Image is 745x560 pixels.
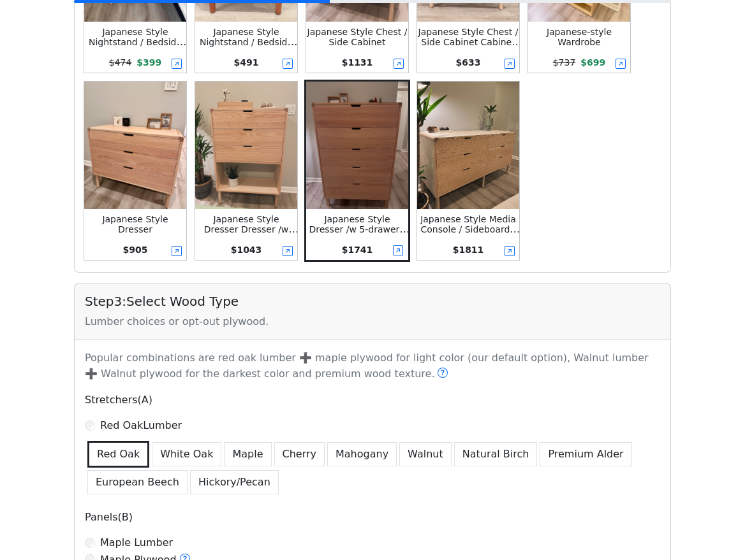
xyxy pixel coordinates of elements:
small: Japanese Style Nightstand / Bedside Table Nightstand /w Top Shelf [200,27,298,68]
small: Japanese Style Dresser [102,214,168,234]
button: Do people pick a different wood? [437,366,448,382]
span: $ 633 [456,57,481,68]
img: Japanese Style Dresser /w 5-drawer | Boy Dresser [306,82,408,209]
s: $ 737 [553,57,576,68]
div: Japanese Style Media Console / Sideboard / Credenza Dresser w/ 6-drawer [417,214,519,234]
button: Japanese Style Media Console / Sideboard / Credenza Dresser w/ 6-drawerJapanese Style Media Conso... [415,80,521,262]
button: Walnut [399,442,452,466]
button: European Beech [87,470,188,494]
button: Japanese Style DresserJapanese Style Dresser$905 [82,80,188,262]
button: Maple [224,442,271,466]
small: Japanese Style Dresser /w 5-drawer | Boy Dresser [309,214,409,245]
div: Japanese Style Dresser Dresser /w Shelf [195,214,297,234]
small: Japanese Style Chest / Side Cabinet [307,27,408,47]
button: Mahogany [327,442,397,466]
span: $ 1741 [342,245,373,255]
small: Japanese-style Wardrobe [547,27,612,47]
img: Japanese Style Media Console / Sideboard / Credenza Dresser w/ 6-drawer [417,82,519,209]
button: Red Oak [87,441,149,468]
button: Cherry [274,442,325,466]
button: White Oak [152,442,221,466]
span: $ 491 [234,57,259,68]
div: Japanese-style Wardrobe [528,27,630,47]
img: Japanese Style Dresser Dresser /w Shelf [195,82,297,209]
span: $ 399 [136,57,161,68]
small: Japanese Style Nightstand / Bedside Table [89,27,187,57]
button: Natural Birch [454,442,538,466]
small: Japanese Style Chest / Side Cabinet Cabinet /w 2-door [418,27,522,57]
span: $ 699 [580,57,605,68]
button: Premium Alder [540,442,631,466]
button: Japanese Style Dresser /w 5-drawer | Boy DresserJapanese Style Dresser /w 5-drawer | Boy Dresser$... [304,80,410,262]
div: Japanese Style Dresser /w 5-drawer | Boy Dresser [306,214,408,234]
span: Panels(B) [85,511,133,523]
button: Hickory/Pecan [190,470,279,494]
div: Japanese Style Nightstand / Bedside Table Nightstand /w Top Shelf [195,27,297,47]
span: $ 905 [123,245,148,255]
span: Stretchers(A) [85,394,152,406]
div: Japanese Style Chest / Side Cabinet Cabinet /w 2-door [417,27,519,47]
label: Maple Lumber [100,535,173,550]
h5: Step 3 : Select Wood Type [85,294,660,309]
s: $ 474 [109,57,132,68]
p: Popular combinations are red oak lumber ➕ maple plywood for light color (our default option), Wal... [77,350,668,382]
span: $ 1131 [342,57,373,68]
small: Japanese Style Dresser Dresser /w Shelf [204,214,299,245]
span: $ 1811 [453,245,484,255]
div: Lumber choices or opt-out plywood. [85,314,660,329]
div: Japanese Style Dresser [84,214,186,234]
button: Japanese Style Dresser Dresser /w ShelfJapanese Style Dresser Dresser /w Shelf$1043 [193,80,299,262]
small: Japanese Style Media Console / Sideboard / Credenza Dresser w/ 6-drawer [420,214,520,255]
img: Japanese Style Dresser [84,82,186,209]
label: Red Oak Lumber [100,418,182,433]
div: Japanese Style Chest / Side Cabinet [306,27,408,47]
div: Japanese Style Nightstand / Bedside Table [84,27,186,47]
span: $ 1043 [231,245,262,255]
